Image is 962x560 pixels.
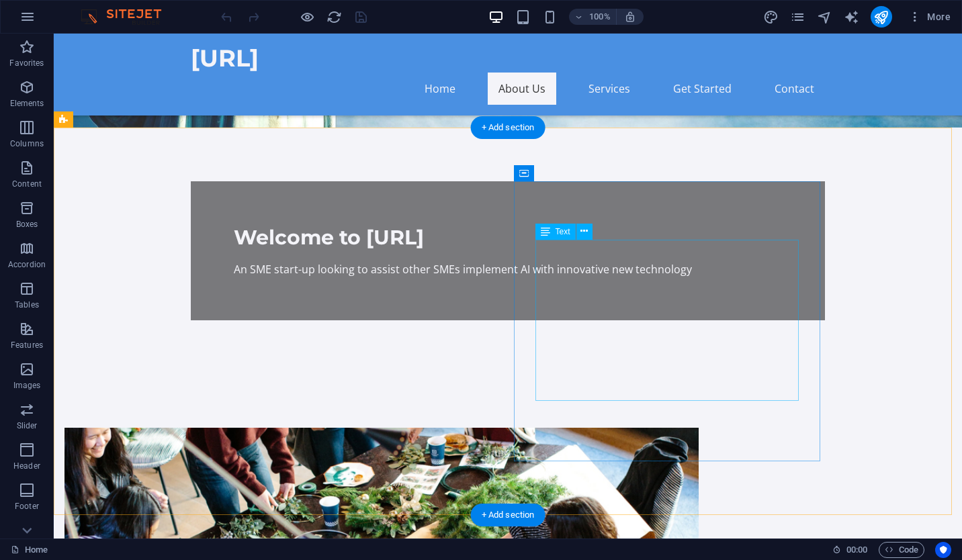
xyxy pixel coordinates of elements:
i: Design (Ctrl+Alt+Y) [763,9,779,25]
button: design [763,9,779,25]
p: Boxes [16,219,38,230]
button: More [903,6,956,28]
i: On resize automatically adjust zoom level to fit chosen device. [624,11,636,23]
p: Images [13,380,41,391]
p: Tables [15,299,39,310]
button: text_generator [844,9,860,25]
button: Code [879,542,924,558]
i: AI Writer [844,9,859,25]
h6: 100% [589,9,611,25]
i: Publish [873,9,889,25]
i: Reload page [326,9,342,25]
p: Accordion [8,259,46,270]
p: Header [13,461,40,471]
span: 00 00 [846,542,867,558]
div: + Add section [471,116,545,139]
p: Favorites [9,58,44,68]
div: + Add section [471,504,545,526]
p: Features [11,340,43,351]
button: Usercentrics [935,542,951,558]
span: More [908,10,951,24]
i: Navigator [817,9,832,25]
button: pages [790,9,806,25]
p: Elements [10,98,44,109]
p: Columns [10,138,44,149]
button: 100% [569,9,617,25]
button: Click here to leave preview mode and continue editing [299,9,315,25]
p: Content [12,179,42,189]
button: reload [326,9,342,25]
h6: Session time [832,542,868,558]
span: : [856,545,858,555]
img: Editor Logo [77,9,178,25]
p: Slider [17,420,38,431]
span: Code [885,542,918,558]
p: Footer [15,501,39,512]
button: navigator [817,9,833,25]
i: Pages (Ctrl+Alt+S) [790,9,805,25]
span: Text [556,228,570,236]
button: publish [871,6,892,28]
a: Click to cancel selection. Double-click to open Pages [11,542,48,558]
